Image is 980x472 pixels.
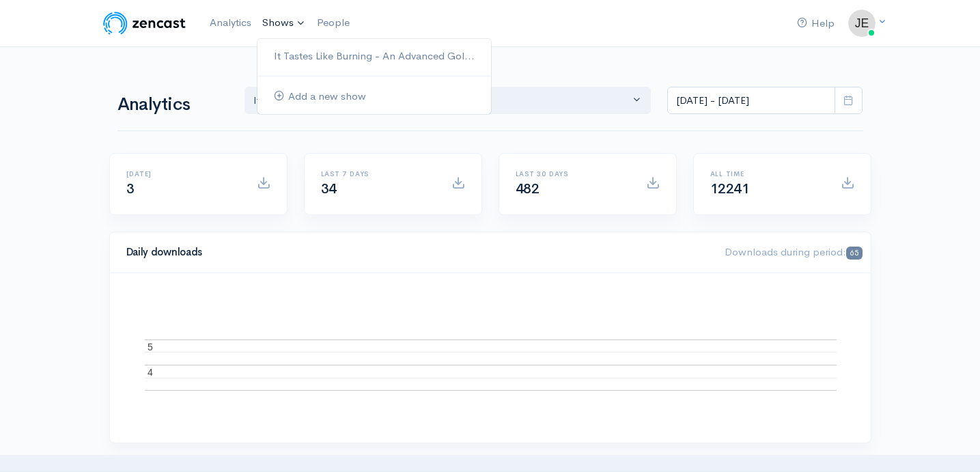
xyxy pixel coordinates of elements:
a: Shows [257,8,311,38]
span: 12241 [710,180,750,197]
span: 482 [516,180,540,197]
div: It Tastes Like Burning -... [253,93,630,109]
img: ZenCast Logo [101,10,188,37]
span: 3 [126,180,135,197]
h6: Last 30 days [516,170,630,178]
h6: [DATE] [126,170,240,178]
svg: A chart. [126,290,854,426]
button: It Tastes Like Burning -... [244,87,652,115]
input: analytics date range selector [667,87,835,115]
a: Analytics [204,8,257,38]
span: 65 [846,247,862,260]
text: 4 [148,367,153,378]
a: Help [792,9,840,38]
h4: Daily downloads [126,247,709,258]
a: It Tastes Like Burning - An Advanced Gol... [257,44,491,68]
h6: All time [710,170,824,178]
text: 5 [148,342,153,352]
a: Add a new show [257,85,491,109]
span: 34 [321,180,337,197]
h1: Analytics [117,95,228,115]
iframe: gist-messenger-bubble-iframe [934,426,966,458]
span: Downloads during period: [725,245,862,258]
a: People [311,8,355,38]
ul: Shows [257,38,492,115]
h6: Last 7 days [321,170,435,178]
img: ... [848,10,876,37]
